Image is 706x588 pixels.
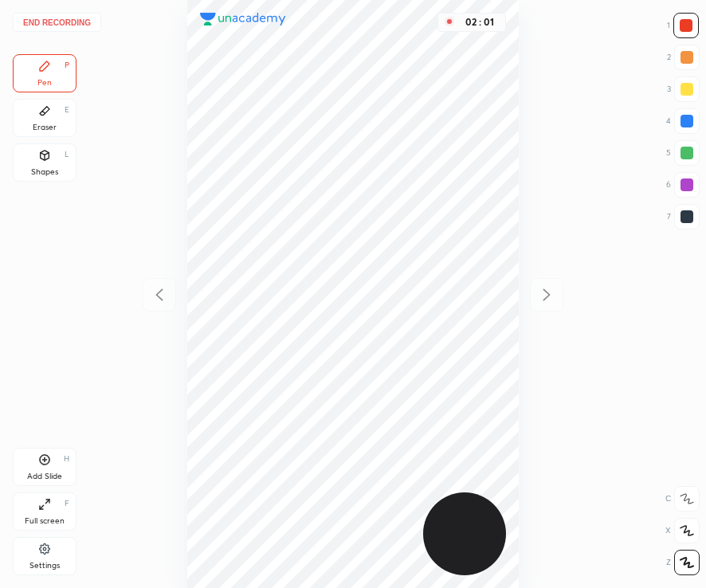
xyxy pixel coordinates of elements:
[65,151,69,159] div: L
[13,13,101,32] button: End recording
[666,108,700,134] div: 4
[65,61,69,69] div: P
[667,45,700,70] div: 2
[665,486,700,512] div: C
[65,106,69,114] div: E
[64,455,69,463] div: H
[27,472,62,480] div: Add Slide
[666,550,700,575] div: Z
[65,500,69,508] div: F
[200,13,286,25] img: logo.38c385cc.svg
[33,123,57,131] div: Eraser
[666,172,700,198] div: 6
[25,517,65,525] div: Full screen
[37,79,52,87] div: Pen
[31,168,58,176] div: Shapes
[29,562,60,570] div: Settings
[667,76,700,102] div: 3
[667,13,699,38] div: 1
[667,204,700,229] div: 7
[665,518,700,543] div: X
[461,17,499,28] div: 02 : 01
[666,140,700,166] div: 5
